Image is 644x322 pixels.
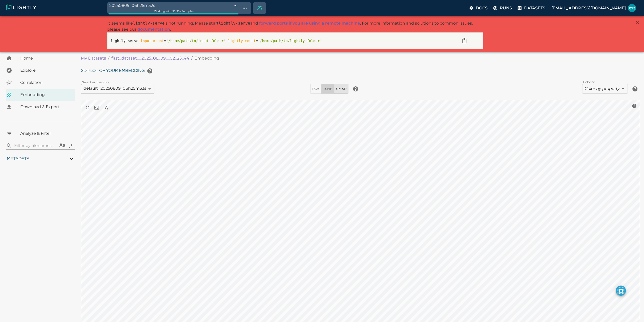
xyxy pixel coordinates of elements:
a: Download & Export [6,101,75,113]
button: help [145,66,155,76]
span: lightly-serve [218,21,250,26]
span: input_mount [140,39,164,43]
span: lightly-serve [133,21,164,26]
span: Correlation [20,80,71,86]
span: Explore [20,67,71,73]
button: help [350,84,361,94]
button: TSNE [321,84,334,94]
h6: 2D plot of your embedding [81,66,640,76]
a: My Datasets [81,55,106,61]
button: UMAP [334,84,348,94]
img: Lightly [6,4,36,10]
i: Color by property [585,86,620,91]
button: help [630,84,640,94]
span: UMAP [336,86,346,92]
button: Copy to clipboard [459,36,469,46]
nav: breadcrumb [81,55,359,61]
a: Correlation [6,77,75,89]
span: Embedding [20,92,71,98]
span: Metadata [7,157,30,161]
p: Docs [476,5,488,11]
a: first_dataset__2025_08_09__02_25_44 [111,55,189,61]
label: [EMAIL_ADDRESS][DOMAIN_NAME]祝木林 [549,3,638,14]
div: select nearest neighbors when clicking [101,102,112,113]
label: Runs [492,4,514,13]
span: default_20250809_06h25m33s [84,86,146,91]
label: Colorize [583,80,595,84]
nav: explore, analyze, sample, metadata, embedding, correlations label, download your dataset [6,52,75,113]
input: search [14,142,56,150]
label: Datasets [516,4,547,13]
button: PCA [310,84,321,94]
button: make selected active [616,286,626,296]
p: Embedding [195,55,219,61]
p: Datasets [524,5,545,11]
a: Embedding [6,89,75,101]
span: PCA [312,86,319,92]
a: Home [6,52,75,64]
img: 祝木林 [628,4,636,12]
div: Metadata [6,154,75,164]
li: / [191,55,193,61]
label: Docs [468,4,490,13]
button: Show tag tree [240,4,249,12]
li: / [108,55,109,61]
span: /home/path/to/lightly_folder [260,39,320,43]
p: [EMAIL_ADDRESS][DOMAIN_NAME] [551,5,626,11]
button: view in fullscreen [83,103,92,112]
button: help [630,102,638,110]
div: default_20250809_06h25m33s [81,84,154,94]
label: Select embedding [82,80,111,84]
button: Aa [58,141,67,150]
div: Color by property [582,84,628,93]
a: forward ports if you are using a remote machine [259,21,360,26]
span: Download & Export [20,104,71,110]
span: TSNE [323,86,332,92]
button: reset and recenter camera [92,103,101,112]
p: Runs [500,5,512,11]
div: Aa [59,143,65,149]
span: Working with 50 / 50 of samples [154,10,194,13]
a: Explore [6,64,75,77]
span: Home [20,55,71,61]
span: Analyze & Filter [20,130,71,137]
div: 20250809_06h25m32s [109,2,238,9]
span: /home/path/to/input_folder [168,39,224,43]
div: dimensionality reduction method [310,84,348,94]
span: lightly_mount [228,39,256,43]
p: It seems like is not running. Please start and . For more information and solutions to common iss... [107,20,483,32]
p: lightly-serve =' ' =' ' [111,38,449,44]
div: Create selection [254,2,266,14]
a: documentation [137,27,170,32]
